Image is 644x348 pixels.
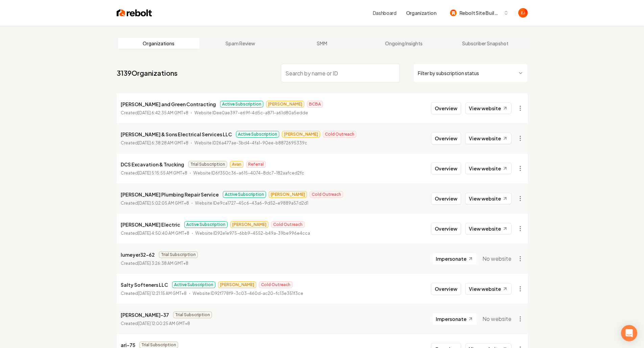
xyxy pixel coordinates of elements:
[159,251,198,258] span: Trial Subscription
[193,170,304,177] p: Website ID 6f350c36-a615-4074-8dc7-182aafced2fc
[431,223,461,235] button: Overview
[465,283,511,295] a: View website
[269,191,307,198] span: [PERSON_NAME]
[259,281,292,288] span: Cold Outreach
[172,281,215,288] span: Active Subscription
[482,255,511,263] span: No website
[432,253,477,265] button: Impersonate
[121,100,216,108] p: [PERSON_NAME] and Green Contracting
[121,311,169,319] p: [PERSON_NAME]-37
[465,223,511,234] a: View website
[281,64,400,83] input: Search by name or ID
[195,230,310,237] p: Website ID 92e1e975-6bb9-4552-b49a-39be996e4cca
[188,161,227,168] span: Trial Subscription
[266,101,304,108] span: [PERSON_NAME]
[445,38,526,49] a: Subscriber Snapshot
[223,191,266,198] span: Active Subscription
[138,291,187,296] time: [DATE] 12:21:15 AM GMT+8
[307,101,323,108] span: BCBA
[118,38,200,49] a: Organizations
[465,102,511,114] a: View website
[482,315,511,323] span: No website
[117,8,152,18] img: Rebolt Logo
[121,140,188,146] p: Created
[459,9,501,17] span: Rebolt Site Builder
[138,231,189,236] time: [DATE] 4:50:40 AM GMT+8
[518,8,528,18] button: Open user button
[121,170,187,177] p: Created
[282,131,320,138] span: [PERSON_NAME]
[281,38,363,49] a: SMM
[138,140,188,145] time: [DATE] 6:38:28 AM GMT+8
[246,161,266,168] span: Referral
[465,193,511,204] a: View website
[121,320,190,327] p: Created
[363,38,445,49] a: Ongoing Insights
[121,200,189,207] p: Created
[220,101,263,108] span: Active Subscription
[138,201,189,206] time: [DATE] 5:02:05 AM GMT+8
[621,325,637,341] div: Open Intercom Messenger
[121,110,188,116] p: Created
[230,221,268,228] span: [PERSON_NAME]
[323,131,356,138] span: Cold Outreach
[436,255,467,262] span: Impersonate
[194,140,307,146] p: Website ID 26a477ae-3bd4-4fa1-90ee-b8872695339c
[310,191,343,198] span: Cold Outreach
[431,162,461,175] button: Overview
[431,283,461,295] button: Overview
[465,133,511,144] a: View website
[121,130,232,138] p: [PERSON_NAME] & Sons Electrical Services LLC
[271,221,305,228] span: Cold Outreach
[138,321,190,326] time: [DATE] 12:00:25 AM GMT+8
[121,221,180,229] p: [PERSON_NAME] Electric
[138,170,187,176] time: [DATE] 5:15:55 AM GMT+8
[184,221,228,228] span: Active Subscription
[117,68,177,78] a: 3139Organizations
[121,260,188,267] p: Created
[199,38,281,49] a: Spam Review
[173,311,212,318] span: Trial Subscription
[121,190,219,199] p: [PERSON_NAME] Plumbing Repair Service
[194,110,308,116] p: Website ID ee0ae397-e69f-4d5c-a871-a61d80a5edde
[432,313,477,325] button: Impersonate
[465,163,511,174] a: View website
[138,110,188,115] time: [DATE] 6:42:35 AM GMT+8
[450,9,457,16] img: Rebolt Site Builder
[518,8,528,18] img: Eduard Joers
[121,251,155,259] p: lumeyer32-62
[121,160,184,168] p: DCS Excavation & Trucking
[138,261,188,266] time: [DATE] 3:26:38 AM GMT+8
[431,102,461,114] button: Overview
[436,316,467,322] span: Impersonate
[218,281,256,288] span: [PERSON_NAME]
[431,192,461,205] button: Overview
[195,200,308,207] p: Website ID e9ca1727-45c6-43a6-9d52-e9889a57d2d1
[431,132,461,144] button: Overview
[193,290,303,297] p: Website ID 92f778f9-3c03-460d-ac20-fc13e351f3ce
[230,161,243,168] span: Avan
[121,290,187,297] p: Created
[121,230,189,237] p: Created
[373,9,397,16] a: Dashboard
[402,7,440,19] button: Organization
[121,281,168,289] p: Salty Softeners LLC
[236,131,279,138] span: Active Subscription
